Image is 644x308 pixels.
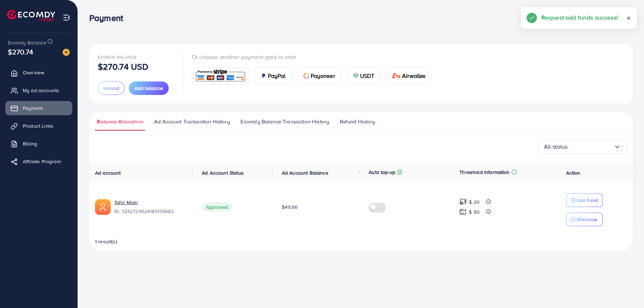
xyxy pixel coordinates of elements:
[241,118,329,126] span: Ecomdy Balance Transaction History
[5,101,72,115] a: Payment
[541,13,618,22] h5: Request add funds success!
[576,215,597,224] p: Withdraw
[7,10,55,21] img: logo
[8,47,33,57] span: $270.74
[114,199,190,206] a: Tahir Main
[360,71,375,80] span: USDT
[202,202,232,212] span: Approved
[63,49,70,56] img: image
[369,168,395,176] p: Auto top-up
[134,85,163,92] span: Add balance
[5,65,72,80] a: Overview
[95,199,111,215] img: ic-ads-acc.e4c84228.svg
[23,122,53,129] span: Product Links
[340,118,375,126] span: Refund History
[95,169,121,176] span: Ad account
[98,81,125,95] button: Refund
[23,69,44,76] span: Overview
[297,67,341,85] a: cardPayoneer
[566,213,603,226] button: Withdraw
[347,67,381,85] a: cardUSDT
[129,81,169,95] button: Add balance
[23,140,37,147] span: Billing
[614,276,639,303] iframe: Chat
[566,169,580,176] span: Action
[576,196,598,205] p: Add Fund
[5,83,72,97] a: My ad accounts
[5,119,72,133] a: Product Links
[154,118,230,126] span: Ad Account Transaction History
[353,73,359,79] img: card
[402,71,426,80] span: Airwallex
[282,169,328,176] span: Ad Account Balance
[255,67,292,85] a: cardPayPal
[261,73,266,79] img: card
[98,62,148,71] p: $270.74 USD
[202,169,244,176] span: Ad Account Status
[192,53,438,61] p: Or choose another payment gate to start
[268,71,286,80] span: PayPal
[459,168,510,176] p: Threshold information
[303,73,309,79] img: card
[114,199,190,215] div: <span class='underline'>Tahir Main</span></br>7242729624185159682
[311,71,335,80] span: Payoneer
[103,85,119,92] span: Refund
[386,67,432,85] a: cardAirwallex
[23,87,59,94] span: My ad accounts
[568,141,614,152] input: Search for option
[5,137,72,151] a: Billing
[8,39,46,46] span: Ecomdy Balance
[282,203,297,211] span: $49.96
[23,158,61,165] span: Affiliate Program
[5,154,72,169] a: Affiliate Program
[63,14,71,22] img: menu
[114,208,190,215] span: ID: 7242729624185159682
[566,193,603,207] button: Add Fund
[469,208,480,216] p: $ 50
[192,67,249,85] a: card
[194,68,247,84] img: card
[89,13,129,23] h3: Payment
[544,141,568,152] span: All status
[459,198,467,206] img: top-up amount
[23,105,43,112] span: Payment
[459,208,467,216] img: top-up amount
[392,73,401,79] img: card
[98,54,137,60] span: Ecomdy Balance
[95,238,117,245] span: 1 result(s)
[97,118,143,126] span: Balance Allocation
[469,198,480,206] p: $ 20
[538,139,627,154] div: Search for option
